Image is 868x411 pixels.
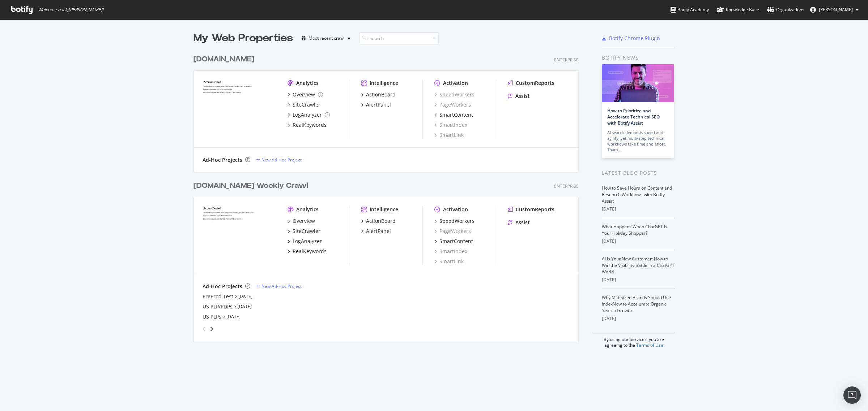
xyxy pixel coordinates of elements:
[293,217,315,225] div: Overview
[261,283,302,289] div: New Ad-Hoc Project
[671,6,709,13] div: Botify Academy
[516,79,554,87] div: CustomReports
[293,238,322,245] div: LogAnalyzer
[439,238,473,245] div: SmartContent
[602,35,660,42] a: Botify Chrome Plugin
[439,111,473,118] div: SmartContent
[193,31,293,46] div: My Web Properties
[193,181,308,191] div: [DOMAIN_NAME] Weekly Crawl
[443,206,468,213] div: Activation
[767,6,804,13] div: Organizations
[434,101,471,108] a: PageWorkers
[293,111,322,118] div: LogAnalyzer
[508,79,554,87] a: CustomReports
[261,157,302,163] div: New Ad-Hoc Project
[516,206,554,213] div: CustomReports
[443,79,468,87] div: Activation
[209,325,214,333] div: angle-right
[593,333,675,348] div: By using our Services, you are agreeing to the
[434,258,464,265] div: SmartLink
[288,217,315,225] a: Overview
[434,228,471,235] a: PageWorkers
[607,108,660,126] a: How to Prioritize and Accelerate Technical SEO with Botify Assist
[359,32,439,45] input: Search
[602,238,675,245] div: [DATE]
[193,181,311,191] a: [DOMAIN_NAME] Weekly Crawl
[434,238,473,245] a: SmartContent
[361,228,391,235] a: AlertPanel
[361,91,396,98] a: ActionBoard
[609,35,660,42] div: Botify Chrome Plugin
[434,131,464,139] a: SmartLink
[203,313,221,320] a: US PLPs
[293,228,320,235] div: SiteCrawler
[515,92,530,100] div: Assist
[200,323,209,335] div: angle-left
[602,315,675,322] div: [DATE]
[293,121,327,129] div: RealKeywords
[434,121,467,129] a: SmartIndex
[804,4,864,16] button: [PERSON_NAME]
[602,169,675,177] div: Latest Blog Posts
[439,217,475,225] div: SpeedWorkers
[203,79,276,138] img: levipilot.com
[296,206,319,213] div: Analytics
[843,386,861,404] div: Open Intercom Messenger
[299,33,353,44] button: Most recent crawl
[602,185,672,204] a: How to Save Hours on Content and Research Workflows with Botify Assist
[203,156,242,164] div: Ad-Hoc Projects
[256,283,302,289] a: New Ad-Hoc Project
[366,228,391,235] div: AlertPanel
[508,92,530,100] a: Assist
[203,283,242,290] div: Ad-Hoc Projects
[434,91,475,98] a: SpeedWorkers
[434,248,467,255] a: SmartIndex
[434,111,473,118] a: SmartContent
[288,121,327,129] a: RealKeywords
[361,101,391,108] a: AlertPanel
[366,217,396,225] div: ActionBoard
[508,206,554,213] a: CustomReports
[602,277,675,283] div: [DATE]
[238,303,252,310] a: [DATE]
[602,224,667,236] a: What Happens When ChatGPT Is Your Holiday Shopper?
[366,91,396,98] div: ActionBoard
[238,293,252,299] a: [DATE]
[717,6,759,13] div: Knowledge Base
[288,228,320,235] a: SiteCrawler
[602,256,675,275] a: AI Is Your New Customer: How to Win the Visibility Battle in a ChatGPT World
[288,238,322,245] a: LogAnalyzer
[602,54,675,62] div: Botify news
[602,206,675,212] div: [DATE]
[203,293,233,300] a: PreProd Test
[819,7,853,13] span: Richard Hanrahan
[203,303,233,310] a: US PLP/PDPs
[602,294,671,313] a: Why Mid-Sized Brands Should Use IndexNow to Accelerate Organic Search Growth
[288,101,320,108] a: SiteCrawler
[434,217,475,225] a: SpeedWorkers
[288,248,327,255] a: RealKeywords
[554,57,579,63] div: Enterprise
[370,79,398,87] div: Intelligence
[554,183,579,189] div: Enterprise
[508,219,530,226] a: Assist
[361,217,396,225] a: ActionBoard
[366,101,391,108] div: AlertPanel
[296,79,319,87] div: Analytics
[288,91,323,98] a: Overview
[203,206,276,264] img: Levi.com
[370,206,398,213] div: Intelligence
[193,54,254,65] div: [DOMAIN_NAME]
[293,101,320,108] div: SiteCrawler
[288,111,330,118] a: LogAnalyzer
[293,248,327,255] div: RealKeywords
[636,342,663,348] a: Terms of Use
